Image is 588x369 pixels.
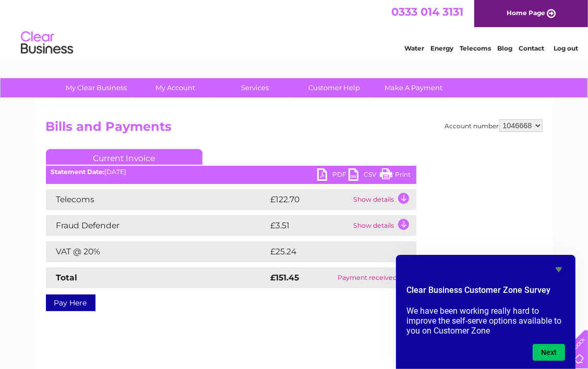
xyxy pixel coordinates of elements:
[20,27,74,59] img: logo.png
[268,189,351,210] td: £122.70
[133,78,219,97] a: My Account
[46,189,268,210] td: Telecoms
[533,344,565,361] button: Next question
[445,119,543,132] div: Account number
[268,241,395,262] td: £25.24
[271,273,299,282] strong: £151.45
[351,215,416,236] td: Show details
[519,44,544,52] a: Contact
[46,241,268,262] td: VAT @ 20%
[460,44,491,52] a: Telecoms
[317,168,349,183] a: PDF
[291,78,377,97] a: Customer Help
[349,168,380,183] a: CSV
[351,189,416,210] td: Show details
[404,44,424,52] a: Water
[391,5,463,18] a: 0333 014 3131
[406,306,565,336] p: We have been working really hard to improve the self-serve options available to you on Customer Zone
[48,6,541,51] div: Clear Business is a trading name of Verastar Limited (registered in [GEOGRAPHIC_DATA] No. 3667643...
[46,119,543,139] h2: Bills and Payments
[46,294,95,311] a: Pay Here
[212,78,298,97] a: Services
[46,215,268,236] td: Fraud Defender
[554,44,578,52] a: Log out
[406,284,565,302] h2: Clear Business Customer Zone Survey
[406,263,565,361] div: Clear Business Customer Zone Survey
[380,168,411,183] a: Print
[46,149,202,165] a: Current Invoice
[553,263,565,276] button: Hide survey
[319,267,416,288] td: Payment received
[53,78,139,97] a: My Clear Business
[497,44,512,52] a: Blog
[370,78,457,97] a: Make A Payment
[51,168,105,176] b: Statement Date:
[430,44,453,52] a: Energy
[56,273,78,282] strong: Total
[268,215,351,236] td: £3.51
[46,168,416,176] div: [DATE]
